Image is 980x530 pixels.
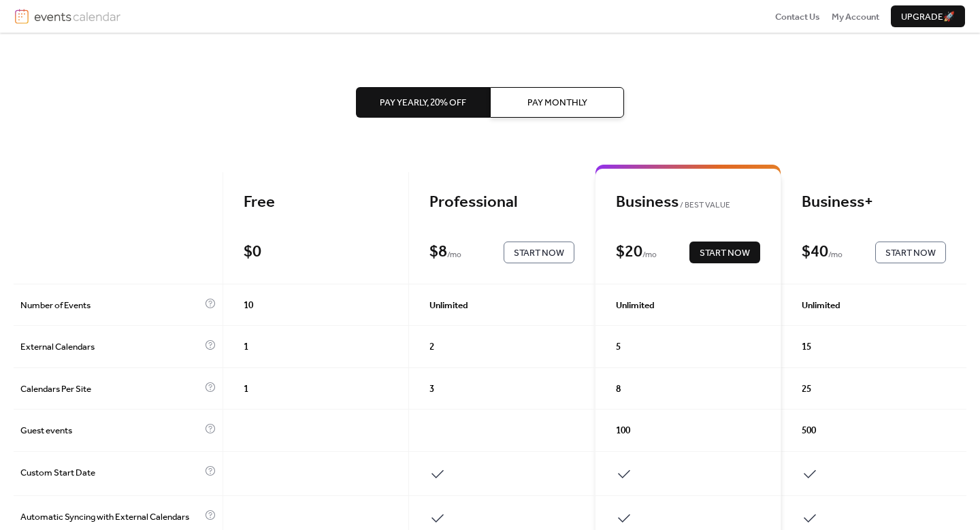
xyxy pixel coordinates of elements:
[775,10,820,23] a: Contact Us
[802,299,840,312] span: Unlimited
[901,10,955,24] span: Upgrade 🚀
[514,246,564,260] span: Start Now
[832,10,879,24] span: My Account
[616,193,760,213] div: Business
[20,510,201,527] span: Automatic Syncing with External Calendars
[875,242,946,263] button: Start Now
[802,242,828,263] div: $ 40
[356,87,490,117] button: Pay Yearly, 20% off
[244,382,248,396] span: 1
[34,9,120,24] img: logotype
[891,5,965,27] button: Upgrade🚀
[15,9,29,24] img: logo
[429,382,434,396] span: 3
[775,10,820,24] span: Contact Us
[429,299,468,312] span: Unlimited
[20,382,201,396] span: Calendars Per Site
[244,299,253,312] span: 10
[616,242,642,263] div: $ 20
[20,340,201,354] span: External Calendars
[429,340,434,354] span: 2
[244,193,388,213] div: Free
[244,340,248,354] span: 1
[616,382,621,396] span: 8
[616,340,621,354] span: 5
[802,382,811,396] span: 25
[20,299,201,312] span: Number of Events
[447,248,461,262] span: / mo
[885,246,936,260] span: Start Now
[244,242,261,263] div: $ 0
[490,87,624,117] button: Pay Monthly
[429,242,447,263] div: $ 8
[616,424,630,437] span: 100
[527,96,587,110] span: Pay Monthly
[802,193,946,213] div: Business+
[642,248,657,262] span: / mo
[20,466,201,482] span: Custom Start Date
[700,246,750,260] span: Start Now
[504,242,574,263] button: Start Now
[20,424,201,437] span: Guest events
[802,424,816,437] span: 500
[429,193,574,213] div: Professional
[679,199,731,212] span: BEST VALUE
[380,96,466,110] span: Pay Yearly, 20% off
[828,248,843,262] span: / mo
[832,10,879,23] a: My Account
[616,299,655,312] span: Unlimited
[689,242,760,263] button: Start Now
[802,340,811,354] span: 15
